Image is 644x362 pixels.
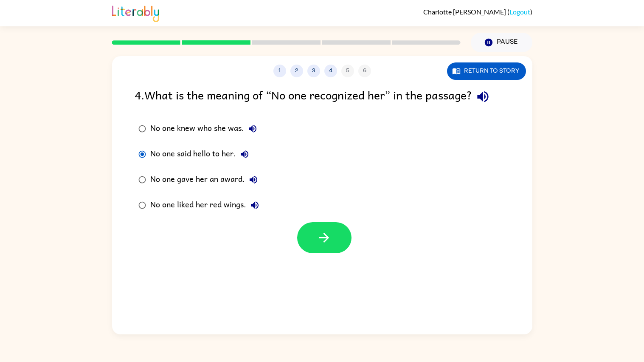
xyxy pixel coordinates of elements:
[236,146,253,163] button: No one said hello to her.
[324,65,337,77] button: 4
[471,33,532,52] button: Pause
[150,171,262,188] div: No one gave her an award.
[112,3,159,22] img: Literably
[290,65,303,77] button: 2
[447,62,526,80] button: Return to story
[150,146,253,163] div: No one said hello to her.
[423,8,532,16] div: ( )
[246,197,263,214] button: No one liked her red wings.
[423,8,507,16] span: Charlotte [PERSON_NAME]
[150,120,261,137] div: No one knew who she was.
[244,120,261,137] button: No one knew who she was.
[245,171,262,188] button: No one gave her an award.
[273,65,286,77] button: 1
[509,8,530,16] a: Logout
[307,65,320,77] button: 3
[135,86,510,107] div: 4 . What is the meaning of “No one recognized her” in the passage?
[150,197,263,214] div: No one liked her red wings.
